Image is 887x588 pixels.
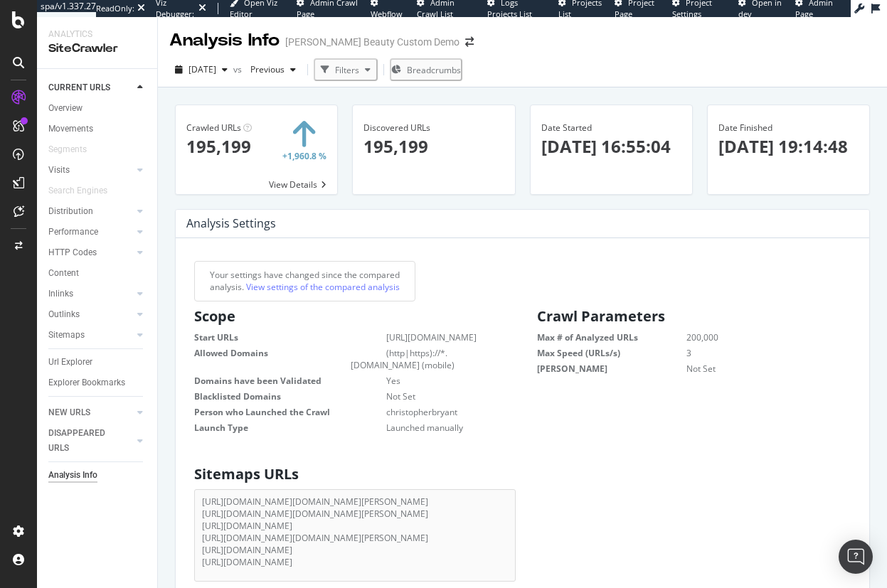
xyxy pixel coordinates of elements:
a: CURRENT URLS [48,80,133,95]
p: 195,199 [363,134,504,159]
a: Overview [48,101,147,116]
span: Discovered URLs [363,122,430,134]
li: [URL][DOMAIN_NAME][DOMAIN_NAME][PERSON_NAME] [202,508,508,520]
span: Breadcrumbs [407,64,461,76]
span: Webflow [371,9,403,19]
span: 2023 Aug. 2nd [188,63,216,75]
a: Movements [48,122,147,137]
dt: Max Speed (URLs/s) [537,347,686,359]
dd: Not Set [651,363,851,375]
a: Visits [48,163,133,178]
dt: Person who Launched the Crawl [194,406,386,418]
div: Performance [48,225,98,240]
a: NEW URLS [48,405,133,420]
div: Your settings have changed since the compared analysis. [194,261,415,301]
a: Sitemaps [48,328,133,343]
div: Outlinks [48,307,80,322]
h2: Scope [194,309,516,324]
div: Analysis Info [169,28,280,53]
div: Inlinks [48,287,73,301]
div: Segments [48,142,87,157]
a: Outlinks [48,307,133,322]
a: Inlinks [48,287,133,301]
div: Explorer Bookmarks [48,375,125,390]
dt: Start URLs [194,331,386,343]
div: NEW URLS [48,405,90,420]
li: [URL][DOMAIN_NAME] [202,544,508,556]
dt: Blacklisted Domains [194,390,386,402]
dd: 3 [651,347,851,359]
span: vs [233,63,245,75]
a: Analysis Info [48,468,147,483]
a: Distribution [48,204,133,219]
div: Url Explorer [48,355,92,370]
dd: Yes [351,375,509,387]
button: Previous [245,58,302,81]
dd: (http|https)://*.[DOMAIN_NAME] (mobile) [351,347,509,371]
div: Distribution [48,204,93,219]
p: [DATE] 16:55:04 [541,134,681,159]
dd: Not Set [351,390,509,402]
div: Analytics [48,28,146,41]
dd: [URL][DOMAIN_NAME] [351,331,509,343]
dd: 200,000 [651,331,851,343]
a: HTTP Codes [48,245,133,260]
dt: Max # of Analyzed URLs [537,331,686,343]
li: [URL][DOMAIN_NAME] [202,520,508,532]
button: [DATE] [169,58,233,81]
dd: christopherbryant [351,406,509,418]
dt: Domains have been Validated [194,375,386,387]
span: Date Started [541,122,592,134]
dt: Launch Type [194,422,386,434]
a: Content [48,266,147,281]
li: [URL][DOMAIN_NAME] [202,556,508,568]
div: Analysis Info [48,468,97,483]
a: Segments [48,142,101,157]
a: Url Explorer [48,355,147,370]
p: [DATE] 19:14:48 [718,134,859,159]
div: Visits [48,163,70,178]
dt: Allowed Domains [194,347,386,359]
div: SiteCrawler [48,41,146,57]
li: [URL][DOMAIN_NAME][DOMAIN_NAME][PERSON_NAME] [202,532,508,544]
h2: Sitemaps URLs [194,466,516,482]
li: [URL][DOMAIN_NAME][DOMAIN_NAME][PERSON_NAME] [202,496,508,508]
div: [PERSON_NAME] Beauty Custom Demo [285,35,460,49]
div: Search Engines [48,183,107,198]
div: arrow-right-arrow-left [465,37,474,47]
a: View settings of the compared analysis [246,281,400,293]
button: Filters [314,58,378,81]
h2: Crawl Parameters [537,309,859,324]
a: Search Engines [48,183,122,198]
span: Previous [245,63,285,75]
div: Movements [48,122,93,137]
dd: Launched manually [351,422,509,434]
div: Sitemaps [48,328,85,343]
div: ReadOnly: [96,3,134,14]
a: Performance [48,225,133,240]
a: DISAPPEARED URLS [48,426,133,456]
div: Open Intercom Messenger [839,540,873,574]
h4: Analysis Settings [186,214,276,233]
dt: [PERSON_NAME] [537,363,686,375]
div: Content [48,266,79,281]
div: Filters [335,64,359,76]
div: Overview [48,101,83,116]
span: Date Finished [718,122,772,134]
div: DISAPPEARED URLS [48,426,120,456]
a: Explorer Bookmarks [48,375,147,390]
button: Breadcrumbs [390,58,462,81]
div: HTTP Codes [48,245,97,260]
div: CURRENT URLS [48,80,110,95]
